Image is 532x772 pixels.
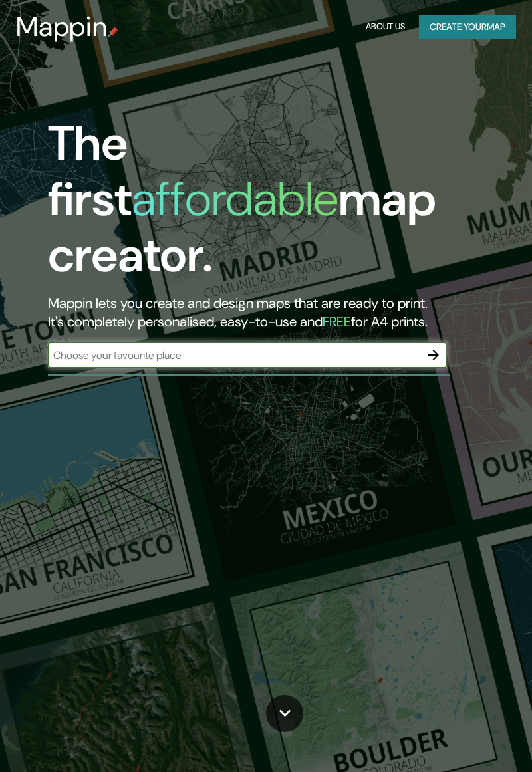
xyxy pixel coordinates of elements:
h3: Mappin [16,11,108,43]
h1: The first map creator. [48,116,473,294]
input: Choose your favourite place [48,348,420,363]
button: Create yourmap [419,15,516,39]
h5: FREE [323,313,351,331]
img: mappin-pin [108,27,118,37]
h1: affordable [132,168,338,230]
h2: Mappin lets you create and design maps that are ready to print. It's completely personalised, eas... [48,294,473,331]
button: About Us [362,15,408,39]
